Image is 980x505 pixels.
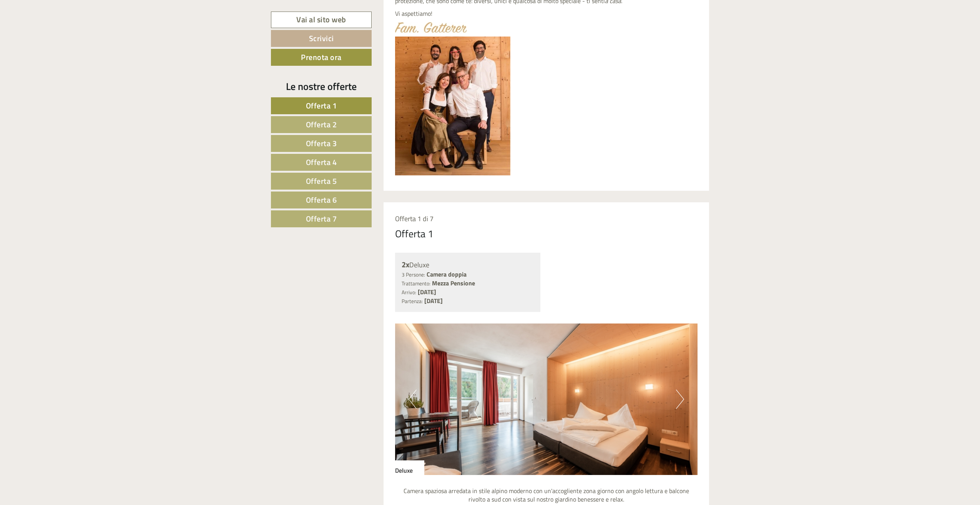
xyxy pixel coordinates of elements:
[306,175,337,187] span: Offerta 5
[306,156,337,168] span: Offerta 4
[271,30,372,47] a: Scrivici
[395,37,510,175] img: image
[402,280,430,287] small: Trattamento:
[424,296,443,305] b: [DATE]
[271,12,372,28] a: Vai al sito web
[418,287,436,297] b: [DATE]
[395,213,434,224] span: Offerta 1 di 7
[402,259,534,270] div: Deluxe
[395,323,698,475] img: image
[402,297,423,305] small: Partenza:
[427,270,467,279] b: Camera doppia
[395,460,424,475] div: Deluxe
[271,49,372,66] a: Prenota ora
[306,118,337,130] span: Offerta 2
[395,9,698,18] p: Vi aspettiamo!
[402,258,409,270] b: 2x
[306,194,337,206] span: Offerta 6
[306,137,337,149] span: Offerta 3
[402,288,416,296] small: Arrivo:
[676,390,684,409] button: Next
[432,278,475,288] b: Mezza Pensione
[306,100,337,112] span: Offerta 1
[409,390,417,409] button: Previous
[402,271,425,278] small: 3 Persone:
[271,79,372,93] div: Le nostre offerte
[395,227,434,241] div: Offerta 1
[395,22,467,33] img: image
[306,213,337,225] span: Offerta 7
